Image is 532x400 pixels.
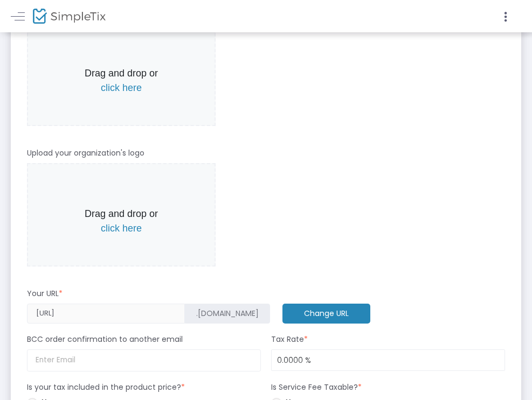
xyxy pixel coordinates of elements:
[27,288,63,299] m-panel-subtitle: Your URL
[196,308,259,319] span: .[DOMAIN_NAME]
[271,382,362,393] m-panel-subtitle: Is Service Fee Taxable?
[30,207,212,236] p: Drag and drop or
[101,223,142,234] span: click here
[101,82,142,93] span: click here
[27,148,144,159] m-panel-subtitle: Upload your organization's logo
[30,66,212,95] p: Drag and drop or
[272,350,505,370] input: Tax Rate
[27,382,185,393] m-panel-subtitle: Is your tax included in the product price?
[282,304,370,324] m-button: Change URL
[27,349,261,371] input: Enter Email
[27,334,183,345] m-panel-subtitle: BCC order confirmation to another email
[271,334,308,345] m-panel-subtitle: Tax Rate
